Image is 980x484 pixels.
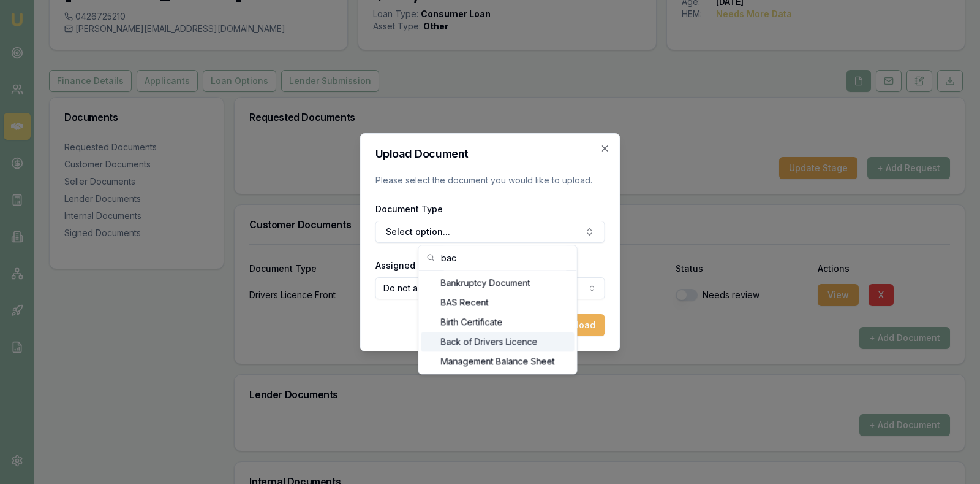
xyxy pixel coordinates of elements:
div: Back of Drivers Licence [421,332,575,351]
label: Assigned Client [375,260,443,271]
button: Select option... [375,221,605,243]
div: Management Balance Sheet [421,351,575,371]
button: Upload [555,314,605,336]
div: Bankruptcy Document [421,273,575,293]
div: Search... [419,271,577,374]
label: Document Type [375,204,443,214]
input: Search... [441,245,570,270]
div: Birth Certificate [421,312,575,332]
p: Please select the document you would like to upload. [375,174,605,186]
h2: Upload Document [375,148,605,159]
div: BAS Recent [421,293,575,312]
